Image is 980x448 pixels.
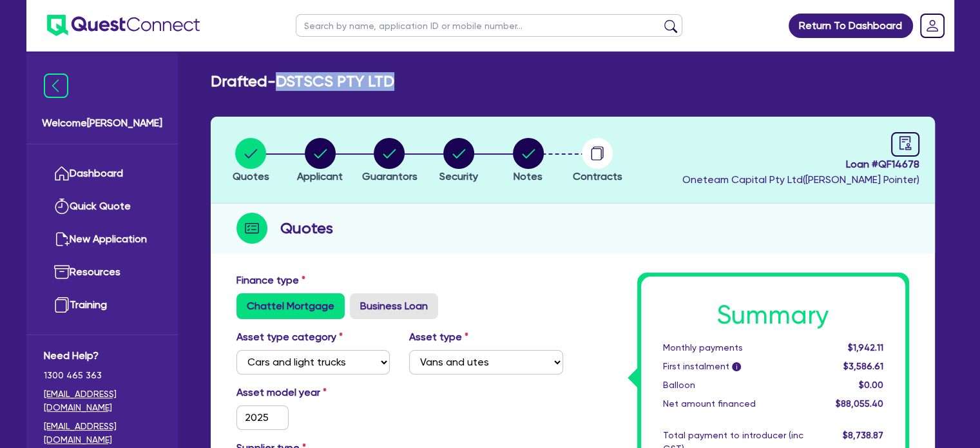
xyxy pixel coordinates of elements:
label: Finance type [236,273,305,288]
span: 1300 465 363 [44,369,160,382]
img: icon-menu-close [44,73,68,98]
span: Oneteam Capital Pty Ltd ( [PERSON_NAME] Pointer ) [682,173,919,186]
a: [EMAIL_ADDRESS][DOMAIN_NAME] [44,420,160,447]
span: Notes [514,170,543,182]
img: quick-quote [54,199,70,214]
button: Notes [512,137,544,185]
img: new-application [54,231,70,247]
label: Chattel Mortgage [236,293,345,319]
span: i [732,362,741,371]
a: Dropdown toggle [916,9,949,43]
span: Need Help? [44,348,160,364]
label: Asset type category [236,329,343,345]
span: $1,942.11 [847,342,883,353]
span: Security [439,170,478,182]
img: training [54,297,70,313]
img: resources [54,264,70,280]
span: $88,055.40 [835,398,883,409]
a: Quick Quote [44,190,160,223]
a: Training [44,289,160,322]
img: quest-connect-logo-blue [47,15,200,36]
a: audit [891,132,919,157]
label: Asset model year [227,385,400,400]
span: Applicant [297,170,343,182]
button: Guarantors [361,137,418,185]
label: Business Loan [350,293,438,319]
span: $8,738.87 [842,430,883,440]
label: Asset type [409,329,468,345]
span: audit [898,136,912,150]
a: Dashboard [44,157,160,190]
h2: Drafted - DSTSCS PTY LTD [211,72,394,91]
div: Net amount financed [653,397,813,411]
span: Loan # QF14678 [682,157,919,172]
button: Applicant [296,137,343,185]
h2: Quotes [280,217,333,240]
a: New Application [44,223,160,256]
span: $3,586.61 [843,361,883,371]
input: Search by name, application ID or mobile number... [296,14,682,37]
img: step-icon [236,213,267,244]
a: Return To Dashboard [789,14,913,38]
span: Welcome [PERSON_NAME] [42,115,162,131]
a: [EMAIL_ADDRESS][DOMAIN_NAME] [44,387,160,414]
span: Guarantors [361,170,417,182]
button: Quotes [232,137,270,185]
span: $0.00 [858,380,883,390]
span: Contracts [573,170,622,182]
div: Balloon [653,378,813,392]
a: Resources [44,256,160,289]
div: Monthly payments [653,341,813,355]
h1: Summary [663,300,883,331]
button: Contracts [572,137,623,185]
div: First instalment [653,360,813,373]
span: Quotes [233,170,269,182]
button: Security [439,137,479,185]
